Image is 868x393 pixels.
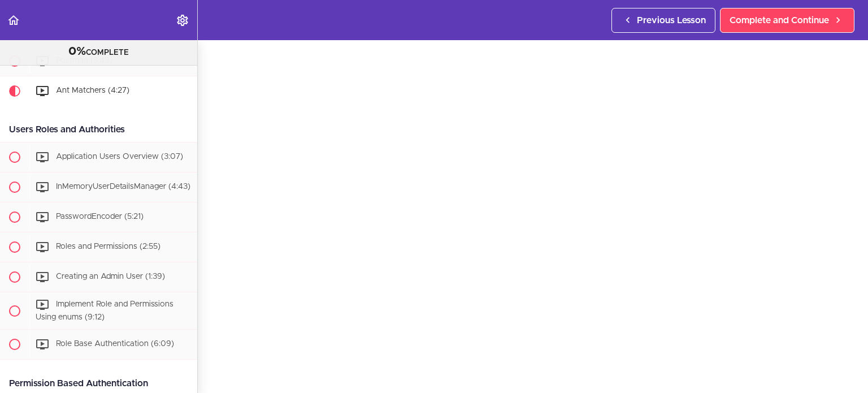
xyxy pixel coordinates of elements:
[56,153,183,161] span: Application Users Overview (3:07)
[14,45,183,59] div: COMPLETE
[56,213,144,221] span: PasswordEncoder (5:21)
[730,14,829,27] span: Complete and Continue
[176,14,189,27] svg: Settings Menu
[56,273,165,280] span: Creating an Admin User (1:39)
[56,243,160,251] span: Roles and Permissions (2:55)
[56,87,129,94] span: Ant Matchers (4:27)
[611,8,715,33] a: Previous Lesson
[7,14,20,27] svg: Back to course curriculum
[36,300,173,321] span: Implement Role and Permissions Using enums (9:12)
[56,183,190,191] span: InMemoryUserDetailsManager (4:43)
[637,14,706,27] span: Previous Lesson
[68,46,86,57] span: 0%
[720,8,854,33] a: Complete and Continue
[56,340,174,348] span: Role Base Authentication (6:09)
